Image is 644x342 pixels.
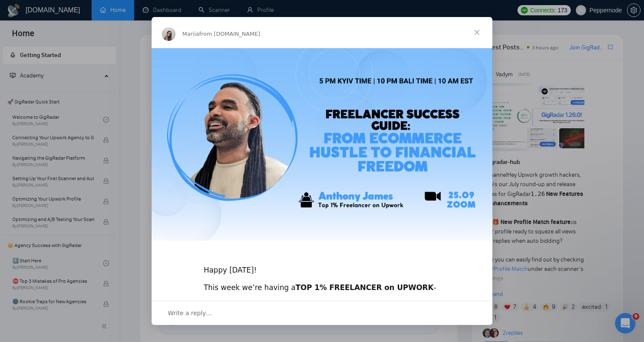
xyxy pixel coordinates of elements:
div: Happy [DATE]! [204,255,440,276]
img: Profile image for Mariia [162,27,175,41]
b: TOP 1% FREELANCER on UPWORK [296,283,434,292]
div: This week we’re having a - [204,283,440,303]
span: Close [462,17,492,48]
div: Open conversation and reply [152,301,492,325]
span: from [DOMAIN_NAME] [199,31,260,37]
span: Write a reply… [168,308,212,319]
span: Mariia [182,31,199,37]
a: [PERSON_NAME] [204,293,264,302]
